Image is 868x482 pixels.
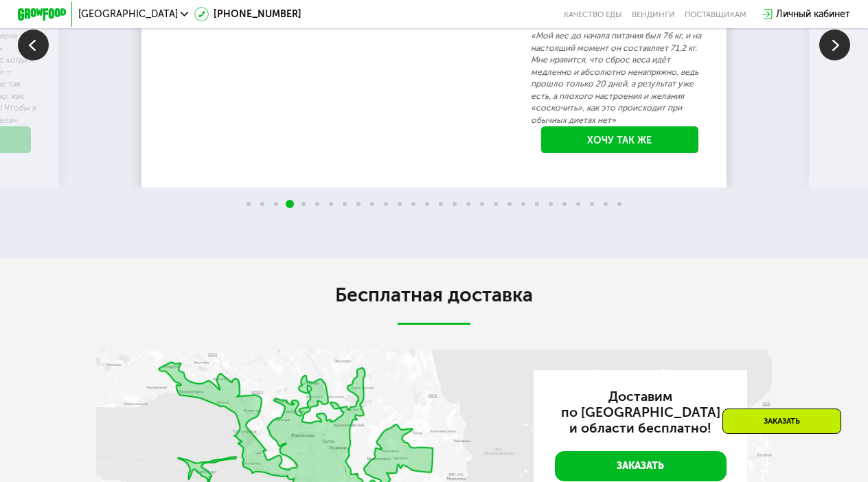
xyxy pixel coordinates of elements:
span: [GEOGRAPHIC_DATA] [78,10,178,19]
a: Хочу так же [541,126,698,154]
div: Заказать [722,409,841,434]
img: Slide left [18,30,49,60]
a: Заказать [555,451,727,481]
h2: Бесплатная доставка [96,283,771,307]
p: «Мой вес до начала питания был 76 кг, и на настоящий момент он составляет 71,2 кг. Мне нравится, ... [531,30,708,126]
h3: Доставим по [GEOGRAPHIC_DATA] и области бесплатно! [555,389,727,436]
div: поставщикам [685,10,746,19]
a: Качество еды [564,10,622,19]
a: [PHONE_NUMBER] [194,7,301,21]
a: Вендинги [632,10,675,19]
div: Личный кабинет [776,7,850,21]
img: Slide right [819,30,850,60]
